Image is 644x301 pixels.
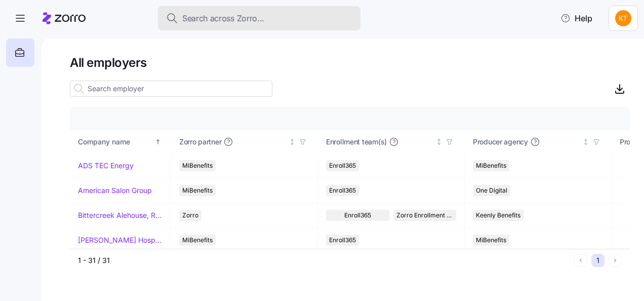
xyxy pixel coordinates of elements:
[182,235,213,246] span: MiBenefits
[473,137,528,147] span: Producer agency
[154,138,162,145] div: Sorted ascending
[329,185,356,196] span: Enroll365
[476,185,507,196] span: One Digital
[344,210,371,221] span: Enroll365
[476,160,506,171] span: MiBenefits
[476,235,506,246] span: MiBenefits
[182,210,198,221] span: Zorro
[560,12,592,24] span: Help
[609,254,622,267] button: Next page
[476,210,520,221] span: Keenly Benefits
[182,12,264,25] span: Search across Zorro...
[78,136,153,147] div: Company name
[179,137,221,147] span: Zorro partner
[158,6,360,30] button: Search across Zorro...
[329,160,356,171] span: Enroll365
[171,130,318,154] th: Zorro partnerNot sorted
[465,130,612,154] th: Producer agencyNot sorted
[435,138,442,145] div: Not sorted
[552,8,600,28] button: Help
[591,254,605,267] button: 1
[289,138,296,145] div: Not sorted
[78,210,163,220] a: Bittercreek Alehouse, Red Feather Lounge, Diablo & Sons Saloon
[574,254,587,267] button: Previous page
[78,255,570,266] div: 1 - 31 / 31
[582,138,589,145] div: Not sorted
[78,235,163,245] a: [PERSON_NAME] Hospitality
[182,160,213,171] span: MiBenefits
[615,10,631,26] img: 05ced2741be1dbbcd653b686e9b08cec
[182,185,213,196] span: MiBenefits
[78,161,134,171] a: ADS TEC Energy
[326,137,387,147] span: Enrollment team(s)
[396,210,454,221] span: Zorro Enrollment Team
[70,81,272,97] input: Search employer
[70,130,171,154] th: Company nameSorted ascending
[318,130,465,154] th: Enrollment team(s)Not sorted
[70,55,630,70] h1: All employers
[78,185,152,196] a: American Salon Group
[329,235,356,246] span: Enroll365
